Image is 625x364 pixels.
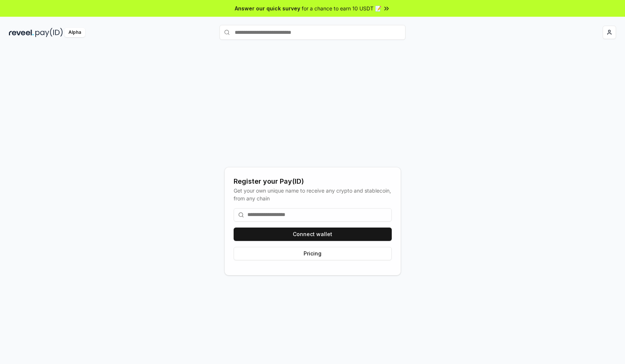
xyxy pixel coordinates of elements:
[234,247,392,260] button: Pricing
[234,187,392,202] div: Get your own unique name to receive any crypto and stablecoin, from any chain
[235,4,300,12] span: Answer our quick survey
[64,28,85,37] div: Alpha
[234,228,392,241] button: Connect wallet
[302,4,381,12] span: for a chance to earn 10 USDT 📝
[35,28,63,37] img: pay_id
[234,176,392,187] div: Register your Pay(ID)
[9,28,34,37] img: reveel_dark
